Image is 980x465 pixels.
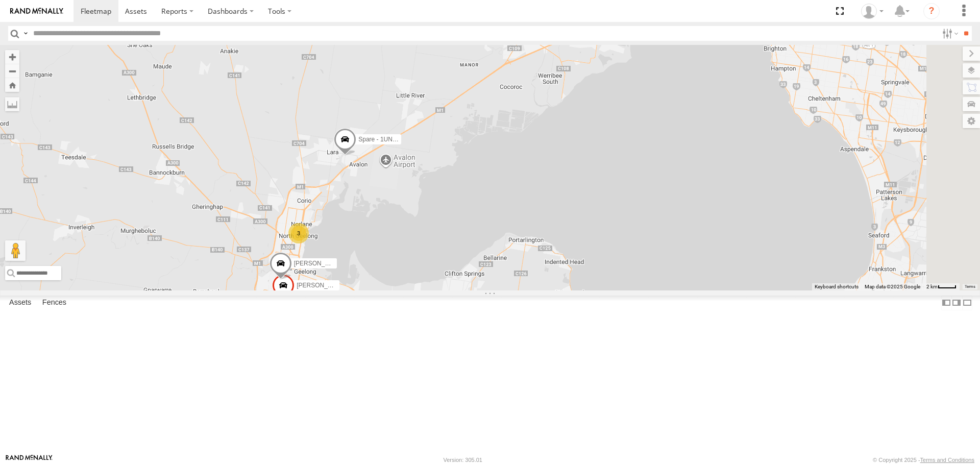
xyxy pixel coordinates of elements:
label: Assets [4,296,36,310]
span: 2 km [926,284,938,289]
label: Map Settings [963,114,980,128]
label: Dock Summary Table to the Left [941,296,951,310]
div: Dale Hood [857,4,887,19]
div: Version: 305.01 [444,457,482,463]
button: Keyboard shortcuts [815,283,859,290]
span: Map data ©2025 Google [865,284,920,289]
i: ? [923,3,940,19]
label: Fences [37,296,71,310]
button: Map Scale: 2 km per 33 pixels [923,283,960,290]
button: Zoom out [5,64,19,78]
button: Zoom Home [5,78,19,92]
label: Search Query [21,26,30,41]
a: Visit our Website [6,455,53,465]
button: Drag Pegman onto the map to open Street View [5,240,26,261]
label: Search Filter Options [938,26,960,41]
div: © Copyright 2025 - [873,457,974,463]
span: Spare - 1UN7FB [358,136,404,143]
button: Zoom in [5,50,19,64]
span: [PERSON_NAME] [294,260,345,267]
label: Dock Summary Table to the Right [951,296,962,310]
label: Measure [5,97,19,111]
span: [PERSON_NAME] [297,282,347,289]
a: Terms and Conditions [920,457,974,463]
div: 3 [288,223,309,243]
label: Hide Summary Table [962,296,972,310]
img: rand-logo.svg [10,8,63,15]
a: Terms [965,284,975,288]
